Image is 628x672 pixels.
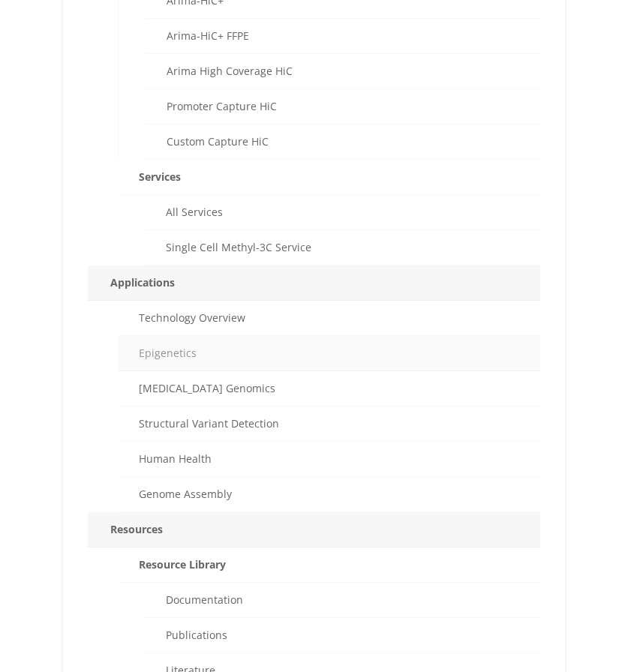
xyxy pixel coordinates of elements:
a: [MEDICAL_DATA] Genomics [118,371,540,406]
a: Single Cell Methyl-3C Service [146,230,539,265]
a: All Services [146,195,539,230]
iframe: Chat Widget [553,600,628,672]
a: Structural Variant Detection [118,406,540,442]
a: Publications [146,618,539,653]
a: Services [118,160,540,195]
a: Genome Assembly [118,477,540,512]
a: Arima-HiC+ FFPE [146,19,539,54]
a: Promoter Capture HiC [146,89,539,124]
a: Documentation [146,583,539,618]
a: Human Health [118,442,540,477]
a: Epigenetics [118,336,540,371]
a: Arima High Coverage HiC [146,54,539,89]
a: Resource Library [118,547,540,583]
a: Custom Capture HiC [146,124,539,160]
a: Technology Overview [118,301,540,336]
